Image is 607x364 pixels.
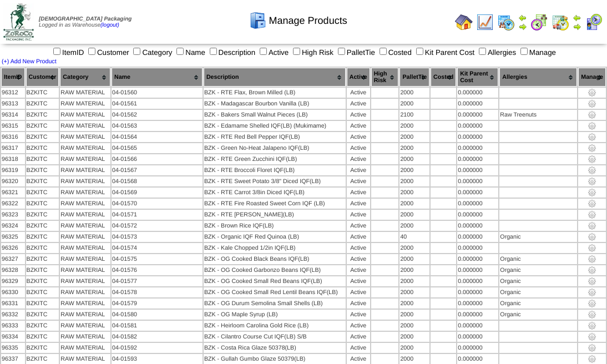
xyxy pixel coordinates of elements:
td: BZK - OG Maple Syrup (LB) [204,310,346,320]
label: ItemID [51,48,84,57]
td: BZKITC [26,243,59,253]
th: ItemID [1,68,25,87]
td: RAW MATERIAL [60,88,110,98]
img: settings.gif [588,321,596,330]
td: 96334 [1,332,25,342]
span: Logged in as Warehouse [39,16,131,28]
img: arrowleft.gif [573,13,581,22]
img: settings.gif [588,177,596,186]
td: BZK - Organic IQF Red Quinoa (LB) [204,232,346,242]
div: Active [347,156,370,163]
td: 2000 [399,221,429,231]
td: 04-01566 [112,154,203,164]
img: arrowleft.gif [518,13,527,22]
img: calendarcustomer.gif [585,13,603,31]
td: 04-01592 [112,343,203,353]
td: Organic [499,299,577,309]
div: Active [347,134,370,140]
td: 04-01564 [112,132,203,142]
td: 04-01565 [112,143,203,153]
td: 04-01563 [112,121,203,131]
td: BZKITC [26,299,59,309]
div: Active [347,333,370,340]
img: settings.gif [588,99,596,108]
th: PalletTie [399,68,429,87]
td: BZK - Costa Rica Glaze 50378(LB) [204,343,346,353]
td: BZKITC [26,176,59,186]
td: BZKITC [26,354,59,364]
img: settings.gif [588,343,596,352]
td: 2000 [399,276,429,286]
div: Active [347,223,370,229]
td: 96335 [1,343,25,353]
a: (+) Add New Product [2,58,57,65]
td: 04-01580 [112,310,203,320]
td: 2000 [399,165,429,175]
div: Active [347,200,370,207]
td: BZKITC [26,154,59,164]
input: Allergies [479,48,486,55]
img: settings.gif [588,122,596,130]
td: RAW MATERIAL [60,110,110,120]
td: 2000 [399,287,429,297]
td: 96325 [1,232,25,242]
td: BZKITC [26,165,59,175]
td: Organic [499,232,577,242]
td: RAW MATERIAL [60,254,110,264]
td: 96319 [1,165,25,175]
td: RAW MATERIAL [60,354,110,364]
td: 0.000000 [457,265,498,275]
label: Category [131,48,172,57]
td: 96320 [1,176,25,186]
td: 04-01568 [112,176,203,186]
td: Organic [499,276,577,286]
div: Active [347,112,370,118]
td: Organic [499,310,577,320]
td: 0.000000 [457,276,498,286]
td: RAW MATERIAL [60,221,110,231]
td: BZK - Kale Chopped 1/2in IQF(LB) [204,243,346,253]
img: cabinet.gif [249,12,267,29]
img: settings.gif [588,232,596,241]
div: Active [347,245,370,251]
td: BZK - RTE Carrot 3/8in Diced IQF(LB) [204,188,346,198]
td: BZKITC [26,88,59,98]
div: Active [347,89,370,96]
td: 96327 [1,254,25,264]
th: Costed [431,68,456,87]
td: 04-01577 [112,276,203,286]
div: Active [347,278,370,285]
td: 0.000000 [457,221,498,231]
td: 96317 [1,143,25,153]
td: 2000 [399,154,429,164]
div: Active [347,178,370,185]
td: BZKITC [26,199,59,209]
td: 96333 [1,321,25,331]
td: BZKITC [26,99,59,109]
td: BZKITC [26,210,59,220]
img: line_graph.gif [476,13,494,31]
td: 2000 [399,243,429,253]
td: BZKITC [26,254,59,264]
td: 0.000000 [457,143,498,153]
td: RAW MATERIAL [60,243,110,253]
td: BZKITC [26,132,59,142]
td: 0.000000 [457,299,498,309]
td: BZK - Madagascar Bourbon Vanilla (LB) [204,99,346,109]
img: arrowright.gif [573,22,581,31]
td: 0.000000 [457,321,498,331]
td: 96314 [1,110,25,120]
td: RAW MATERIAL [60,99,110,109]
td: 0.000000 [457,110,498,120]
td: RAW MATERIAL [60,265,110,275]
div: Active [347,167,370,174]
td: 0.000000 [457,210,498,220]
td: 2000 [399,265,429,275]
td: 2000 [399,332,429,342]
th: Category [60,68,110,87]
td: BZK - RTE Sweet Potato 3/8" Diced IQF(LB) [204,176,346,186]
td: 2000 [399,99,429,109]
td: 0.000000 [457,343,498,353]
td: 04-01582 [112,332,203,342]
td: 0.000000 [457,121,498,131]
